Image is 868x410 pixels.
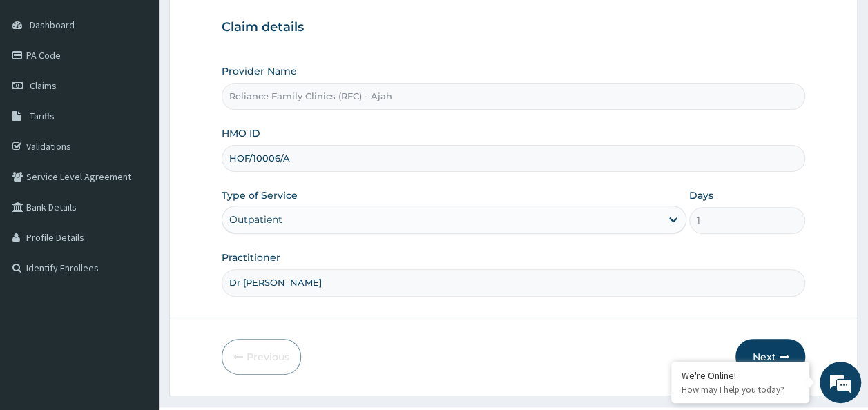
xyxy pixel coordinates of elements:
span: Claims [30,79,57,92]
h3: Claim details [222,20,806,35]
p: How may I help you today? [682,384,799,396]
label: Provider Name [222,64,297,78]
div: We're Online! [682,369,799,382]
label: Days [689,188,713,202]
img: d_794563401_company_1708531726252_794563401 [26,69,56,104]
label: Practitioner [222,251,280,264]
span: Dashboard [30,19,75,31]
button: Next [735,339,805,375]
label: Type of Service [222,188,298,202]
button: Previous [222,339,301,375]
input: Enter HMO ID [222,145,806,172]
textarea: Type your message and hit 'Enter' [7,268,263,316]
span: We're online! [80,119,191,259]
input: Enter Name [222,269,806,296]
label: HMO ID [222,126,260,140]
span: Tariffs [30,110,55,122]
div: Chat with us now [72,77,232,95]
div: Outpatient [229,213,282,226]
div: Minimize live chat window [226,7,260,40]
